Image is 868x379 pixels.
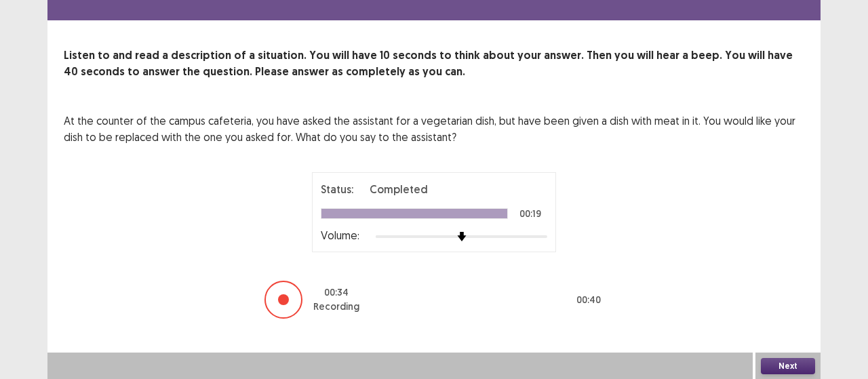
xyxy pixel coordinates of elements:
[457,232,467,241] img: arrow-thumb
[313,300,359,314] p: Recording
[370,181,428,197] p: Completed
[64,113,804,145] p: At the counter of the campus cafeteria, you have asked the assistant for a vegetarian dish, but h...
[324,285,349,300] p: 00 : 34
[321,181,353,197] p: Status:
[761,358,815,374] button: Next
[576,293,601,307] p: 00 : 40
[321,227,359,243] p: Volume:
[519,209,541,218] p: 00:19
[64,47,804,80] p: Listen to and read a description of a situation. You will have 10 seconds to think about your ans...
